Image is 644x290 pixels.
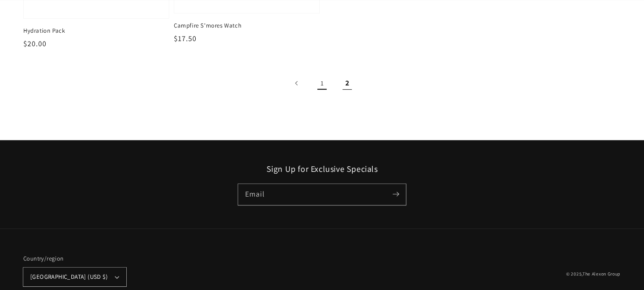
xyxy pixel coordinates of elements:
small: © 2025, [566,271,621,277]
button: [GEOGRAPHIC_DATA] (USD $) [23,268,126,286]
nav: Pagination [23,73,621,93]
h2: Sign Up for Exclusive Specials [23,163,621,174]
a: Page 1 [312,73,332,93]
span: Campfire S'mores Watch [174,21,320,30]
span: Page 2 [337,73,357,93]
button: Subscribe [385,184,406,205]
span: Hydration Pack [23,27,169,35]
a: The Alexon Group [582,271,621,277]
span: $20.00 [23,39,47,49]
span: $17.50 [174,34,197,43]
h2: Country/region [23,254,126,263]
a: Previous page [287,73,307,93]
